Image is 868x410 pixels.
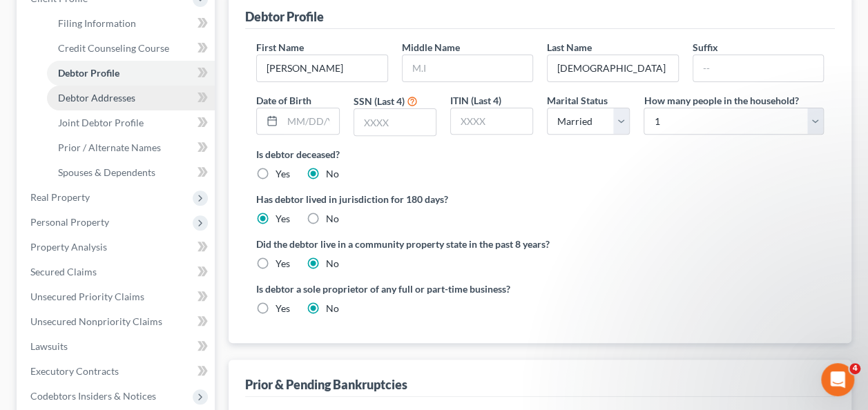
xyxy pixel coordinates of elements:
label: Has debtor lived in jurisdiction for 180 days? [256,192,824,206]
a: Secured Claims [19,260,215,284]
label: First Name [256,40,304,55]
label: Middle Name [402,40,460,55]
label: Yes [276,167,290,181]
span: Filing Information [58,17,136,29]
input: M.I [403,55,532,81]
span: Real Property [30,191,90,203]
a: Debtor Profile [47,61,215,86]
iframe: Intercom live chat [821,363,854,396]
label: Is debtor a sole proprietor of any full or part-time business? [256,282,533,296]
span: Debtor Addresses [58,92,135,104]
label: Is debtor deceased? [256,147,824,162]
span: Lawsuits [30,340,68,352]
span: 4 [849,363,860,374]
label: Date of Birth [256,93,311,108]
a: Filing Information [47,11,215,36]
label: No [326,167,339,181]
input: -- [693,55,823,81]
input: -- [257,55,387,81]
label: No [326,302,339,315]
a: Joint Debtor Profile [47,110,215,135]
input: -- [548,55,677,81]
span: Secured Claims [30,266,97,277]
label: No [326,257,339,271]
div: Prior & Pending Bankruptcies [245,376,407,393]
span: Property Analysis [30,241,107,253]
label: No [326,212,339,226]
span: Spouses & Dependents [58,166,155,178]
a: Debtor Addresses [47,86,215,110]
span: Debtor Profile [58,67,119,79]
label: Yes [276,257,290,271]
a: Unsecured Nonpriority Claims [19,309,215,334]
span: Executory Contracts [30,365,119,377]
a: Executory Contracts [19,359,215,384]
input: XXXX [354,109,436,135]
label: Yes [276,212,290,226]
span: Credit Counseling Course [58,42,169,54]
label: Did the debtor live in a community property state in the past 8 years? [256,237,824,251]
a: Unsecured Priority Claims [19,284,215,309]
label: Yes [276,302,290,315]
a: Spouses & Dependents [47,160,215,185]
span: Codebtors Insiders & Notices [30,390,156,402]
label: SSN (Last 4) [354,94,405,108]
input: MM/DD/YYYY [282,108,338,135]
a: Property Analysis [19,235,215,260]
span: Personal Property [30,216,109,228]
a: Credit Counseling Course [47,36,215,61]
label: How many people in the household? [644,93,798,108]
input: XXXX [451,108,532,135]
label: ITIN (Last 4) [450,93,501,108]
a: Prior / Alternate Names [47,135,215,160]
label: Last Name [547,40,592,55]
span: Joint Debtor Profile [58,117,144,128]
span: Prior / Alternate Names [58,141,161,153]
div: Debtor Profile [245,8,324,25]
a: Lawsuits [19,334,215,359]
span: Unsecured Priority Claims [30,291,144,302]
label: Marital Status [547,93,608,108]
span: Unsecured Nonpriority Claims [30,315,162,327]
label: Suffix [693,40,718,55]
